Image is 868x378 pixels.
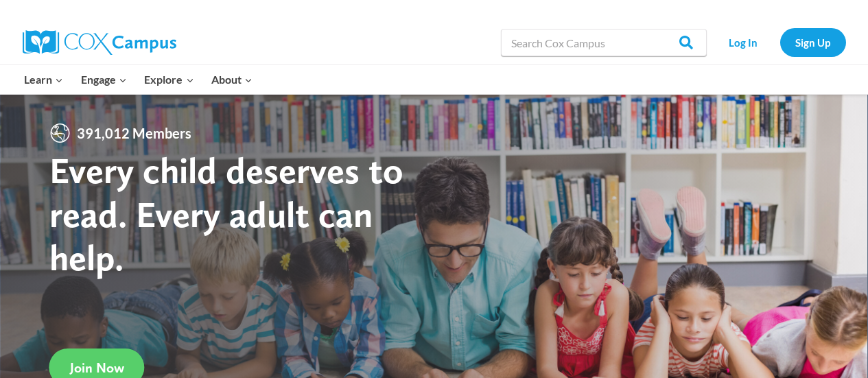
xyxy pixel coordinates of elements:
[211,71,253,88] span: About
[144,71,193,88] span: Explore
[24,71,63,88] span: Learn
[23,30,176,55] img: Cox Campus
[16,65,261,94] nav: Primary Navigation
[49,148,403,279] strong: Every child deserves to read. Every adult can help.
[714,28,846,56] nav: Secondary Navigation
[780,28,846,56] a: Sign Up
[714,28,773,56] a: Log In
[70,359,124,376] span: Join Now
[71,122,197,144] span: 391,012 Members
[81,71,127,88] span: Engage
[501,29,707,56] input: Search Cox Campus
